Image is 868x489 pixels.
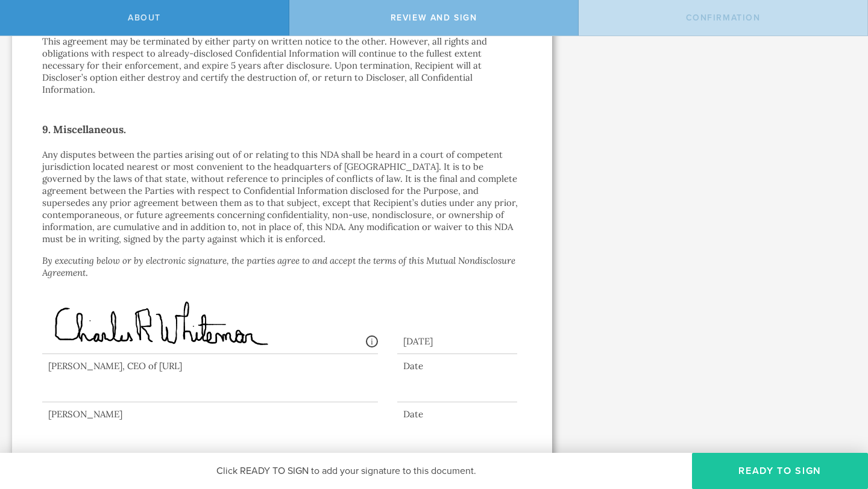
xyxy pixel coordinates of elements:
img: AvyW2O6U164nhYAQKEEAaSo2cVumsWvGr5pVVIKcnhECQkAICAEhIASEwEoI4HCAWjSGZFqj+dpUkb19ElFbY7rUhhAQAkJAC... [48,294,275,357]
p: . [42,255,522,279]
button: Ready to Sign [692,453,868,489]
iframe: Chat Widget [808,395,868,453]
i: By executing below or by electronic signature, the parties agree to and accept the terms of this ... [42,255,515,278]
span: Confirmation [686,13,761,23]
div: Date [397,408,517,420]
span: About [128,13,161,23]
span: Review and sign [391,13,477,23]
h2: 9. Miscellaneous. [42,120,522,139]
div: [PERSON_NAME] [42,408,378,420]
div: [DATE] [397,323,517,354]
p: Any disputes between the parties arising out of or relating to this NDA shall be heard in a court... [42,149,522,245]
p: This agreement may be terminated by either party on written notice to the other. However, all rig... [42,36,522,96]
